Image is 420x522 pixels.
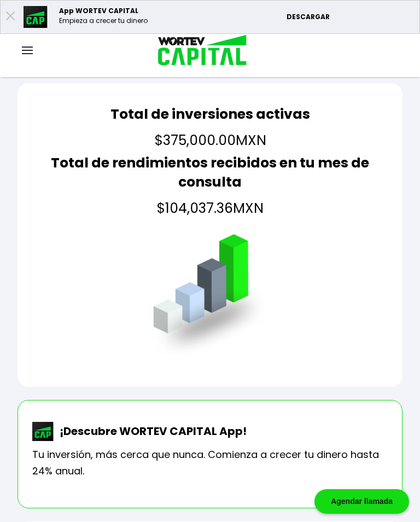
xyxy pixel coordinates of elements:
div: Agendar llamada [314,489,409,514]
p: Tu inversión, más cerca que nunca. Comienza a crecer tu dinero hasta 24% anual. [32,446,388,479]
p: DESCARGAR [287,12,414,22]
p: App WORTEV CAPITAL [59,6,148,16]
p: ¡Descubre WORTEV CAPITAL App! [54,423,247,439]
p: Empieza a crecer tu dinero [59,16,148,26]
h2: Total de inversiones activas [110,105,310,124]
h4: $375,000.00 MXN [110,132,310,149]
img: grafica.516fef24.png [148,234,272,358]
h2: Total de rendimientos recibidos en tu mes de consulta [32,153,388,192]
img: hamburguer-menu2 [22,47,33,54]
h4: $104,037.36 MXN [32,200,388,217]
img: appicon [24,6,48,28]
img: logo_wortev_capital [147,33,251,69]
img: wortev-capital-app-icon [32,422,54,442]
